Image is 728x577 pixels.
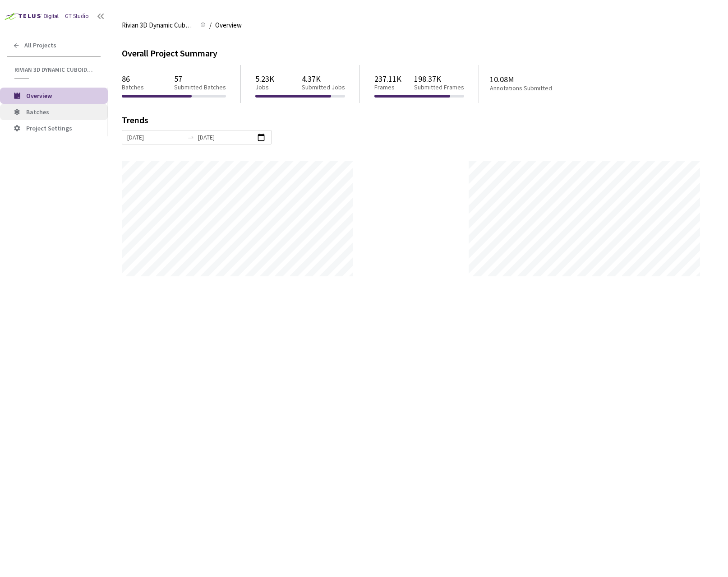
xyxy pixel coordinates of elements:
[414,84,464,91] p: Submitted Frames
[255,84,274,91] p: Jobs
[187,134,194,141] span: swap-right
[65,12,89,21] div: GT Studio
[215,20,242,31] span: Overview
[414,74,464,84] p: 198.37K
[302,74,345,84] p: 4.37K
[24,42,56,49] span: All Projects
[374,74,401,84] p: 237.11K
[255,74,274,84] p: 5.23K
[490,84,587,92] p: Annotations Submitted
[174,74,226,84] p: 57
[122,20,195,31] span: Rivian 3D Dynamic Cuboids[2024-25]
[122,74,144,84] p: 86
[198,132,254,142] input: End date
[209,20,212,31] li: /
[26,124,72,132] span: Project Settings
[302,84,345,91] p: Submitted Jobs
[14,66,95,74] span: Rivian 3D Dynamic Cuboids[2024-25]
[187,134,194,141] span: to
[122,116,702,130] div: Trends
[490,74,587,84] p: 10.08M
[122,84,144,91] p: Batches
[26,108,49,116] span: Batches
[26,92,52,100] span: Overview
[174,84,226,91] p: Submitted Batches
[122,47,714,60] div: Overall Project Summary
[127,132,184,142] input: Start date
[374,84,401,91] p: Frames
